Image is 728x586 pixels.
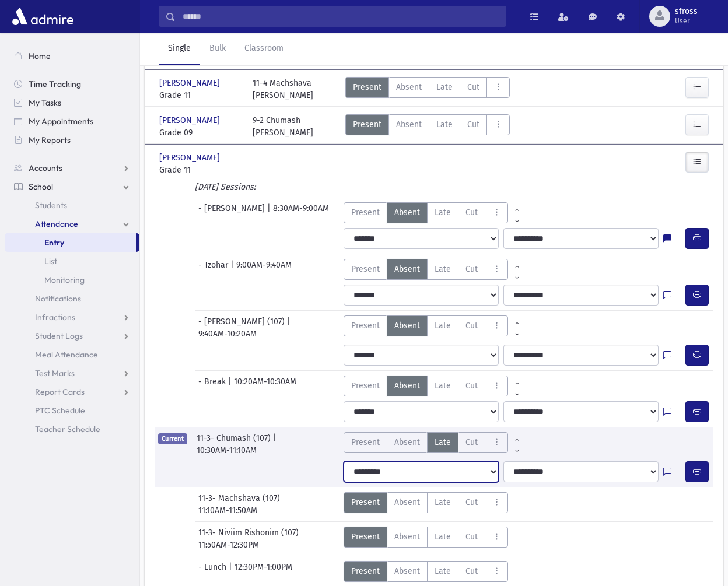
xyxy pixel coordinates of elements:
[5,159,139,177] a: Accounts
[273,202,329,223] span: 8:30AM-9:00AM
[159,114,222,127] span: [PERSON_NAME]
[351,320,380,332] span: Present
[159,127,241,139] span: Grade 09
[236,259,292,280] span: 9:00AM-9:40AM
[159,152,222,164] span: [PERSON_NAME]
[35,200,67,210] span: Students
[234,376,296,396] span: 10:20AM-10:30AM
[5,401,139,420] a: PTC Schedule
[394,496,420,508] span: Absent
[466,531,478,543] span: Cut
[5,364,139,383] a: Test Marks
[5,47,139,65] a: Home
[351,263,380,275] span: Present
[198,259,230,280] span: - Tzohar
[435,320,451,332] span: Late
[195,182,256,192] i: [DATE] Sessions:
[267,202,273,223] span: |
[344,259,526,280] div: AttTypes
[436,118,453,131] span: Late
[466,320,478,332] span: Cut
[351,436,380,448] span: Present
[5,75,139,93] a: Time Tracking
[35,387,85,397] span: Report Cards
[29,51,51,61] span: Home
[159,89,241,101] span: Grade 11
[35,219,78,229] span: Attendance
[44,275,85,285] span: Monitoring
[508,212,526,221] a: All Later
[5,252,139,271] a: List
[159,77,222,89] span: [PERSON_NAME]
[5,196,139,215] a: Students
[5,345,139,364] a: Meal Attendance
[198,527,301,539] span: 11-3- Niviim Rishonim (107)
[35,312,75,322] span: Infractions
[198,202,267,223] span: - [PERSON_NAME]
[35,349,98,360] span: Meal Attendance
[198,328,257,340] span: 9:40AM-10:20AM
[158,433,187,444] span: Current
[5,93,139,112] a: My Tasks
[675,7,698,16] span: sfross
[466,436,478,448] span: Cut
[35,331,83,341] span: Student Logs
[5,233,136,252] a: Entry
[345,114,510,139] div: AttTypes
[344,492,508,513] div: AttTypes
[29,79,81,89] span: Time Tracking
[35,405,85,416] span: PTC Schedule
[29,181,53,192] span: School
[508,315,526,325] a: All Prior
[235,33,293,65] a: Classroom
[5,112,139,131] a: My Appointments
[228,376,234,396] span: |
[508,325,526,334] a: All Later
[198,315,287,328] span: - [PERSON_NAME] (107)
[435,206,451,219] span: Late
[351,565,380,577] span: Present
[230,259,236,280] span: |
[5,420,139,438] a: Teacher Schedule
[508,259,526,268] a: All Prior
[344,315,526,336] div: AttTypes
[29,163,62,173] span: Accounts
[198,504,257,517] span: 11:10AM-11:50AM
[344,432,526,453] div: AttTypes
[436,81,453,93] span: Late
[44,256,57,266] span: List
[466,496,478,508] span: Cut
[467,81,480,93] span: Cut
[5,215,139,233] a: Attendance
[353,81,381,93] span: Present
[5,308,139,327] a: Infractions
[396,118,422,131] span: Absent
[5,271,139,289] a: Monitoring
[198,492,282,504] span: 11-3- Machshava (107)
[273,432,279,444] span: |
[394,380,420,392] span: Absent
[466,380,478,392] span: Cut
[435,380,451,392] span: Late
[197,444,257,457] span: 10:30AM-11:10AM
[394,320,420,332] span: Absent
[159,164,241,176] span: Grade 11
[394,263,420,275] span: Absent
[9,5,76,28] img: AdmirePro
[508,385,526,394] a: All Later
[435,531,451,543] span: Late
[29,97,61,108] span: My Tasks
[466,263,478,275] span: Cut
[508,441,526,451] a: All Later
[394,206,420,219] span: Absent
[176,6,506,27] input: Search
[35,293,81,304] span: Notifications
[394,531,420,543] span: Absent
[508,268,526,278] a: All Later
[344,202,526,223] div: AttTypes
[345,77,510,101] div: AttTypes
[29,135,71,145] span: My Reports
[200,33,235,65] a: Bulk
[466,206,478,219] span: Cut
[351,380,380,392] span: Present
